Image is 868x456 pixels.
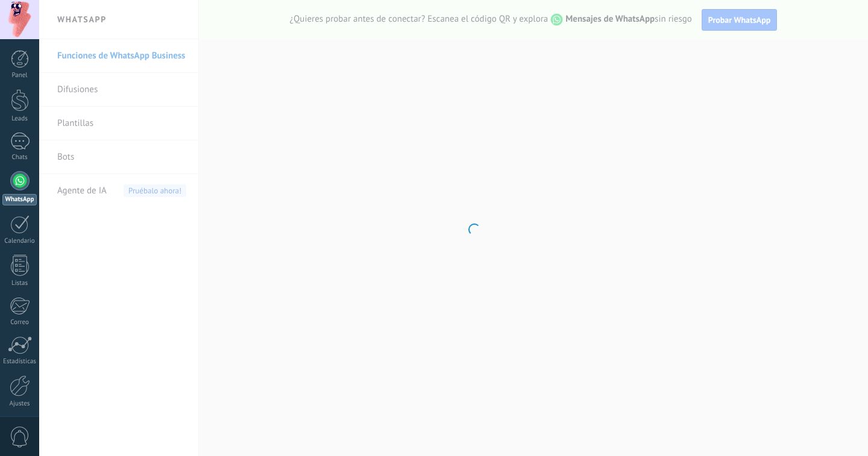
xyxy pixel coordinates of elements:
[2,319,37,326] div: Correo
[2,115,37,123] div: Leads
[2,237,37,245] div: Calendario
[2,154,37,161] div: Chats
[2,194,37,205] div: WhatsApp
[2,280,37,287] div: Listas
[2,400,37,408] div: Ajustes
[2,358,37,366] div: Estadísticas
[2,72,37,80] div: Panel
